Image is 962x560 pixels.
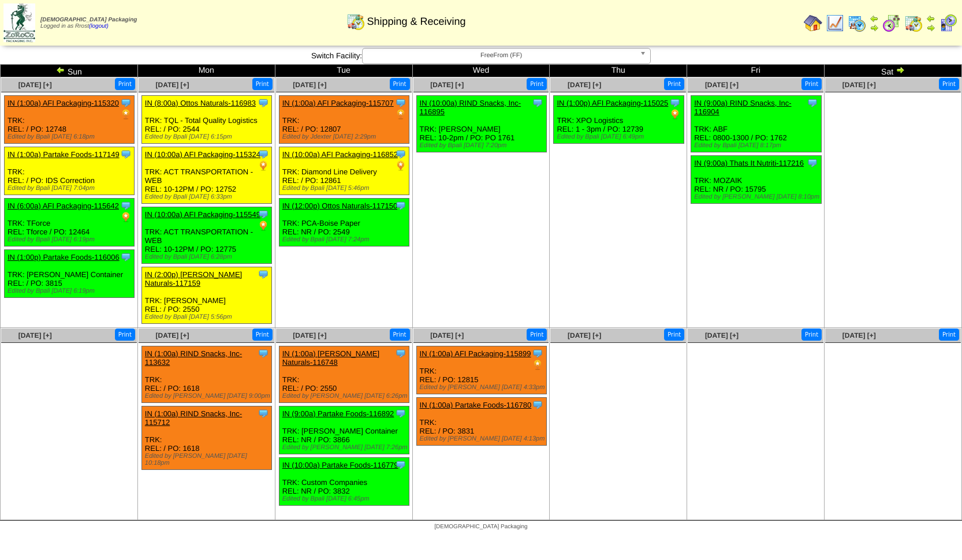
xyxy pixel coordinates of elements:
div: Edited by Bpali [DATE] 5:56pm [145,313,271,320]
td: Mon [137,65,275,77]
a: IN (8:00a) Ottos Naturals-116983 [145,99,256,107]
div: TRK: REL: / PO: IDS Correction [5,147,135,195]
span: [DATE] [+] [293,81,326,89]
button: Print [939,78,959,90]
div: Edited by Bpali [DATE] 6:28pm [145,253,271,260]
a: IN (10:00a) AFI Packaging-115324 [145,150,260,159]
img: arrowright.gif [896,65,905,74]
div: Edited by Bpali [DATE] 7:20pm [420,142,546,149]
div: TRK: [PERSON_NAME] REL: / PO: 2550 [141,267,271,324]
div: Edited by Bpali [DATE] 6:15pm [145,133,271,140]
td: Tue [275,65,412,77]
a: IN (12:00p) Ottos Naturals-117150 [282,201,397,210]
td: Sat [825,65,962,77]
img: Tooltip [258,408,269,419]
div: TRK: TForce REL: Tforce / PO: 12464 [5,199,135,247]
img: Tooltip [395,348,407,359]
img: PO [669,109,681,120]
div: TRK: [PERSON_NAME] Container REL: / PO: 3815 [5,250,135,298]
img: Tooltip [120,97,132,109]
a: (logout) [89,23,109,29]
div: Edited by Bpali [DATE] 8:17pm [694,142,821,149]
a: [DATE] [+] [705,81,739,89]
span: [DATE] [+] [430,81,464,89]
td: Wed [412,65,550,77]
td: Thu [550,65,687,77]
span: [DEMOGRAPHIC_DATA] Packaging [40,17,137,23]
img: line_graph.gif [826,14,844,32]
img: Tooltip [258,268,269,280]
button: Print [252,328,273,341]
a: IN (1:00a) Partake Foods-117149 [8,150,120,159]
div: TRK: REL: / PO: 1618 [141,346,271,403]
img: Tooltip [120,251,132,263]
button: Print [527,78,547,90]
img: Tooltip [395,97,407,109]
div: TRK: XPO Logistics REL: 1 - 3pm / PO: 12739 [554,96,684,144]
button: Print [115,78,135,90]
a: [DATE] [+] [156,331,189,339]
span: [DATE] [+] [430,331,464,339]
span: Shipping & Receiving [367,16,465,28]
button: Print [390,78,410,90]
div: Edited by [PERSON_NAME] [DATE] 4:33pm [420,384,546,391]
a: [DATE] [+] [18,331,52,339]
button: Print [801,78,822,90]
a: IN (1:00a) [PERSON_NAME] Naturals-116748 [282,349,379,367]
a: IN (6:00a) AFI Packaging-115642 [8,201,119,210]
div: TRK: [PERSON_NAME] REL: 10-2pm / PO: PO 1761 [416,96,546,152]
div: Edited by Bpali [DATE] 6:19pm [8,288,134,294]
a: IN (10:00a) Partake Foods-116779 [282,461,398,469]
div: Edited by [PERSON_NAME] [DATE] 4:13pm [420,435,546,442]
a: IN (9:00a) Thats It Nutriti-117216 [694,159,804,167]
img: calendarinout.gif [346,12,365,31]
td: Fri [687,65,825,77]
img: arrowright.gif [926,23,935,32]
img: calendarblend.gif [882,14,901,32]
button: Print [390,328,410,341]
img: Tooltip [807,157,818,169]
a: [DATE] [+] [842,331,876,339]
a: IN (1:00a) AFI Packaging-115707 [282,99,394,107]
div: Edited by [PERSON_NAME] [DATE] 10:18pm [145,453,271,466]
div: TRK: REL: / PO: 1618 [141,406,271,470]
div: Edited by [PERSON_NAME] [DATE] 7:26pm [282,444,409,451]
a: IN (1:00a) AFI Packaging-115899 [420,349,531,358]
img: arrowleft.gif [926,14,935,23]
button: Print [664,328,684,341]
div: Edited by Jdexter [DATE] 2:29pm [282,133,409,140]
img: Tooltip [532,399,543,410]
a: [DATE] [+] [705,331,739,339]
img: arrowleft.gif [56,65,65,74]
span: [DATE] [+] [568,81,601,89]
button: Print [527,328,547,341]
div: TRK: REL: / PO: 12748 [5,96,135,144]
div: TRK: REL: / PO: 12815 [416,346,546,394]
a: [DATE] [+] [842,81,876,89]
img: calendarinout.gif [904,14,923,32]
img: arrowleft.gif [870,14,879,23]
img: Tooltip [807,97,818,109]
div: TRK: PCA-Boise Paper REL: NR / PO: 2549 [279,199,409,247]
img: PO [532,359,543,371]
div: Edited by Bpali [DATE] 5:46pm [282,185,409,192]
button: Print [252,78,273,90]
img: arrowright.gif [870,23,879,32]
div: Edited by Bpali [DATE] 7:24pm [282,236,409,243]
div: Edited by Bpali [DATE] 6:19pm [8,236,134,243]
a: [DATE] [+] [293,331,326,339]
img: Tooltip [669,97,681,109]
span: [DATE] [+] [156,81,189,89]
img: zoroco-logo-small.webp [3,3,35,42]
img: Tooltip [258,97,269,109]
span: [DATE] [+] [568,331,601,339]
button: Print [939,328,959,341]
span: Logged in as Rrost [40,17,137,29]
img: Tooltip [120,148,132,160]
div: TRK: MOZAIK REL: NR / PO: 15795 [691,156,821,204]
a: IN (1:00a) RIND Snacks, Inc-115712 [145,409,242,427]
img: Tooltip [258,148,269,160]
